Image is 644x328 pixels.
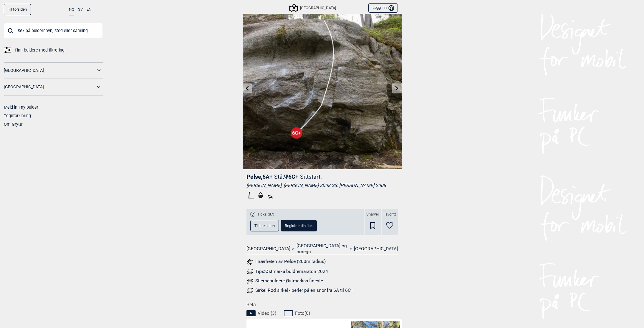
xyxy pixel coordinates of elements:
[284,173,322,180] span: Ψ 6C+
[4,46,103,54] a: Finn buldere med filtrering
[365,209,381,235] div: Snarvei
[383,212,396,217] span: Favoritt
[69,4,74,16] button: NO
[243,10,402,169] img: Polse SS 200526
[4,4,31,15] a: Til forsiden
[368,3,398,13] button: Logg inn
[78,4,83,15] button: SV
[4,113,31,118] a: Tegnforklaring
[281,220,317,231] button: Registrer din tick
[4,122,23,127] a: Om Gryttr
[257,212,274,217] span: Ticks (87)
[297,243,348,255] a: [GEOGRAPHIC_DATA] og omegn
[87,4,91,15] button: EN
[250,220,279,231] button: Til ticklisten
[254,224,275,228] span: Til ticklisten
[274,173,284,180] p: Stå.
[4,23,103,38] input: Søk på buldernavn, sted eller samling
[246,268,398,275] a: Tips:Østmarka buldremaraton 2024
[246,173,273,180] span: Pølse , 6A+
[255,278,323,284] div: Stjernebuldere: Østmarkas fineste
[246,243,398,255] nav: > >
[246,287,398,294] a: Sirkel:Rød sirkel - perler på en snor fra 6A til 6C+
[246,278,398,285] a: Stjernebuldere:Østmarkas fineste
[258,310,276,316] span: Video ( 3 )
[255,269,328,274] div: Tips: Østmarka buldremaraton 2024
[300,173,322,180] p: Sittstart.
[255,287,353,293] div: Sirkel: Rød sirkel - perler på en snor fra 6A til 6C+
[246,258,326,266] button: I nærheten av Pølse (200m radius)
[246,246,290,252] a: [GEOGRAPHIC_DATA]
[4,83,95,91] a: [GEOGRAPHIC_DATA]
[290,4,336,11] div: [GEOGRAPHIC_DATA]
[285,224,313,228] span: Registrer din tick
[4,105,38,110] a: Meld inn ny bulder
[246,183,398,188] div: [PERSON_NAME], [PERSON_NAME] 2008 SS: [PERSON_NAME] 2008
[4,66,95,75] a: [GEOGRAPHIC_DATA]
[15,46,64,54] span: Finn buldere med filtrering
[354,246,398,252] a: [GEOGRAPHIC_DATA]
[295,310,310,316] span: Foto ( 0 )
